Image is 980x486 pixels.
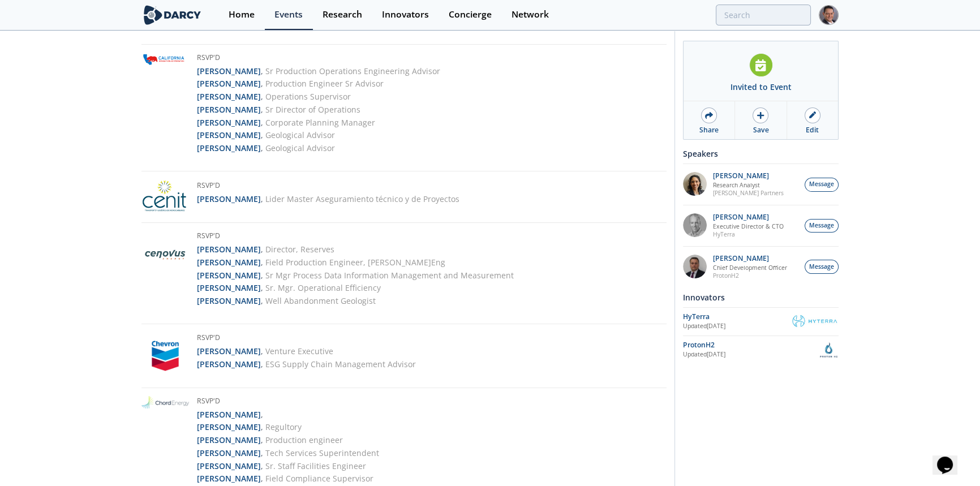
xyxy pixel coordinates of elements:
p: [PERSON_NAME] [713,172,784,180]
span: , [261,66,263,76]
strong: [PERSON_NAME] [197,346,261,356]
strong: [PERSON_NAME] [197,104,261,115]
span: Message [809,180,834,189]
span: , [261,461,263,471]
span: Director, Reserves [265,244,334,255]
strong: [PERSON_NAME] [197,244,261,255]
span: Sr Mgr Process Data Information Management and Measurement [265,270,514,281]
span: Tech Services Superintendent [265,448,379,458]
span: , [261,435,263,445]
div: Edit [806,125,819,135]
strong: [PERSON_NAME] [197,295,261,306]
img: Chord Energy [141,396,189,408]
img: c7853a51-1468-4088-b60a-9a0c03f2ba18 [683,172,707,196]
div: Events [274,10,303,19]
img: CENIT [141,179,189,214]
strong: [PERSON_NAME] [197,193,261,204]
img: HyTerra [791,315,839,329]
strong: [PERSON_NAME] [197,78,261,89]
input: Advanced Search [716,5,811,25]
div: Invited to Event [730,81,792,93]
span: , [261,422,263,432]
strong: [PERSON_NAME] [197,130,261,140]
div: Save [753,125,768,135]
span: Corporate Planning Manager [265,117,375,128]
img: ProtonH2 [819,340,839,360]
img: Profile [819,5,839,25]
a: ProtonH2 Updated[DATE] ProtonH2 [683,340,839,360]
p: Research Analyst [713,181,784,189]
strong: [PERSON_NAME] [197,282,261,293]
img: logo-wide.svg [141,5,203,25]
p: [PERSON_NAME] [713,213,784,221]
div: HyTerra [683,312,791,322]
span: Geological Advisor [265,143,335,153]
span: , [261,130,263,140]
span: Production Engineer Sr Advisor [265,78,384,89]
div: Innovators [382,10,429,19]
span: , [261,270,263,281]
span: Sr. Staff Facilities Engineer [265,461,366,471]
span: Well Abandonment Geologist [265,295,376,306]
strong: [PERSON_NAME] [197,473,261,484]
span: , [261,104,263,115]
button: Message [805,178,839,192]
span: , [261,295,263,306]
p: Chief Development Officer [713,264,787,272]
img: Cenovus Energy [141,231,189,278]
div: Updated [DATE] [683,350,819,359]
img: 40f5555c-79e9-40bb-81fd-b4f96e52d22c [683,255,707,278]
span: Operations Supervisor [265,91,351,102]
strong: [PERSON_NAME] [197,270,261,281]
span: Geological Advisor [265,130,335,140]
span: , [261,257,263,268]
span: , [261,143,263,153]
span: Regultory [265,422,302,432]
span: , [261,244,263,255]
p: Executive Director & CTO [713,222,784,230]
span: ESG Supply Chain Management Advisor [265,359,416,369]
button: Message [805,219,839,233]
div: Home [229,10,255,19]
span: Message [809,221,834,230]
p: ProtonH2 [713,272,787,279]
strong: [PERSON_NAME] [197,359,261,369]
strong: [PERSON_NAME] [197,461,261,471]
img: Chevron [141,332,189,380]
div: Updated [DATE] [683,322,791,331]
img: 823c691b-f1a1-4805-8343-d7a88051a90f [683,213,707,237]
span: Lider Master Aseguramiento técnico y de Proyectos [265,193,459,204]
h5: RSVP'd [197,396,379,408]
p: [PERSON_NAME] [713,255,787,263]
p: [PERSON_NAME] Partners [713,189,784,197]
div: Network [512,10,549,19]
span: , [261,282,263,293]
iframe: chat widget [932,441,969,475]
span: , [261,359,263,369]
button: Message [805,260,839,274]
span: , [261,117,263,128]
h5: RSVP'd [197,180,459,193]
div: Speakers [683,144,839,164]
span: , [261,78,263,89]
div: Concierge [449,10,492,19]
strong: [PERSON_NAME] [197,435,261,445]
span: , [261,91,263,102]
a: Edit [787,101,838,139]
h5: RSVP'd [197,333,416,345]
img: California Resources Corporation [141,53,189,66]
strong: [PERSON_NAME] [197,409,261,420]
div: Research [323,10,362,19]
span: , [261,409,263,420]
span: , [261,346,263,356]
h5: RSVP'd [197,231,514,243]
strong: [PERSON_NAME] [197,117,261,128]
p: HyTerra [713,230,784,238]
span: , [261,473,263,484]
span: Field Production Engineer, [PERSON_NAME]Eng [265,257,445,268]
strong: [PERSON_NAME] [197,143,261,153]
span: Production engineer [265,435,343,445]
strong: [PERSON_NAME] [197,66,261,76]
h5: RSVP'd [197,53,440,65]
div: Share [699,125,719,135]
